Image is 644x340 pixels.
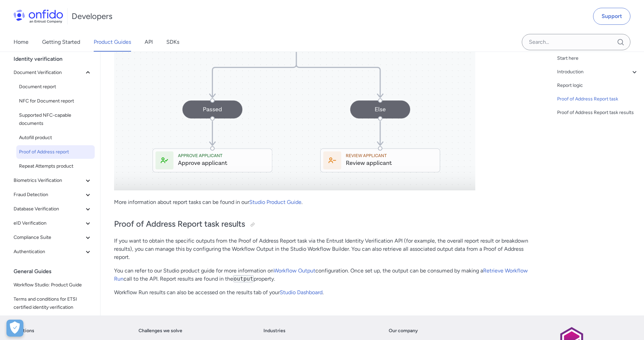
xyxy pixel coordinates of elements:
div: Identity verification [14,52,97,66]
a: Supported NFC-capable documents [16,109,95,130]
a: Industries [263,327,286,335]
a: Our company [389,327,418,335]
a: Support [593,8,630,25]
a: Data deletion service [11,315,95,328]
span: Compliance Suite [14,233,84,242]
span: Biometrics Verification [14,176,84,185]
code: output [233,275,254,282]
a: Introduction [557,68,639,76]
button: Biometrics Verification [11,174,95,187]
a: Autofill product [16,131,95,145]
h2: Proof of Address Report task results [114,219,529,230]
span: Repeat Attempts product [19,162,92,170]
a: Start here [557,54,639,62]
img: Onfido Logo [14,10,63,23]
span: Document Verification [14,69,84,77]
h1: Developers [72,11,112,22]
span: Proof of Address report [19,148,92,156]
a: Home [14,33,29,52]
a: Proof of Address Report task [557,95,639,103]
p: More information about report tasks can be found in our . [114,198,529,206]
a: Workflow Output [274,267,315,274]
span: Authentication [14,248,84,256]
a: Product Guides [94,33,131,52]
a: Proof of Address Report task results [557,109,639,117]
a: Terms and conditions for ETSI certified identity verification [11,292,95,314]
span: Terms and conditions for ETSI certified identity verification [14,295,92,311]
span: Document report [19,83,92,91]
a: Getting Started [42,33,80,52]
span: Supported NFC-capable documents [19,111,92,128]
button: Document Verification [11,66,95,79]
a: Solutions [14,327,34,335]
a: Repeat Attempts product [16,159,95,173]
a: Studio Product Guide [249,199,301,205]
button: Open Preferences [6,320,23,337]
span: Database Verification [14,205,84,213]
button: Database Verification [11,202,95,216]
div: Cookie Preferences [6,320,23,337]
a: Challenges we solve [139,327,182,335]
a: Proof of Address report [16,145,95,159]
button: Compliance Suite [11,231,95,244]
a: API [145,33,153,52]
a: Document report [16,80,95,94]
input: Onfido search input field [522,34,630,50]
button: eID Verification [11,216,95,230]
a: SDKs [166,33,179,52]
span: Autofill product [19,134,92,142]
p: You can refer to our Studio product guide for more information on configuration. Once set up, the... [114,267,529,283]
span: Fraud Detection [14,191,84,199]
div: General Guides [14,265,97,278]
span: eID Verification [14,219,84,227]
p: Workflow Run results can also be accessed on the results tab of your . [114,288,529,297]
button: Fraud Detection [11,188,95,202]
span: NFC for Document report [19,97,92,105]
a: NFC for Document report [16,94,95,108]
p: If you want to obtain the specific outputs from the Proof of Address Report task via the Entrust ... [114,237,529,261]
a: Workflow Studio: Product Guide [11,278,95,292]
a: Studio Dashboard [280,289,323,296]
span: Workflow Studio: Product Guide [14,281,92,289]
button: Authentication [11,245,95,259]
a: Report logic [557,81,639,90]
